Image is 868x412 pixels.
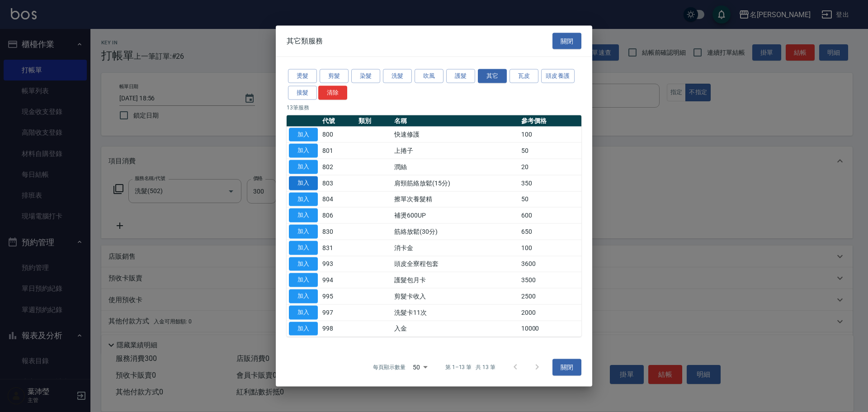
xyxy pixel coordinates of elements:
[320,175,356,191] td: 803
[320,256,356,272] td: 993
[318,85,347,99] button: 清除
[287,103,581,111] p: 13 筆服務
[409,355,431,379] div: 50
[519,207,581,223] td: 600
[289,305,318,319] button: 加入
[519,304,581,321] td: 2000
[392,223,519,240] td: 筋絡放鬆(30分)
[519,191,581,208] td: 50
[320,223,356,240] td: 830
[446,69,475,83] button: 護髮
[392,240,519,256] td: 消卡金
[445,363,495,371] p: 第 1–13 筆 共 13 筆
[320,191,356,208] td: 804
[519,272,581,288] td: 3500
[519,175,581,191] td: 350
[289,208,318,223] button: 加入
[289,225,318,239] button: 加入
[320,115,356,127] th: 代號
[519,223,581,240] td: 650
[519,142,581,159] td: 50
[392,127,519,143] td: 快速修護
[478,69,507,83] button: 其它
[392,159,519,175] td: 潤絲
[373,363,406,371] p: 每頁顯示數量
[519,159,581,175] td: 20
[356,115,392,127] th: 類別
[552,33,581,49] button: 關閉
[287,36,323,45] span: 其它類服務
[552,359,581,376] button: 關閉
[392,175,519,191] td: 肩頸筋絡放鬆(15分)
[541,69,575,83] button: 頭皮養護
[320,288,356,304] td: 995
[320,142,356,159] td: 801
[519,240,581,256] td: 100
[509,69,538,83] button: 瓦皮
[519,321,581,337] td: 10000
[320,127,356,143] td: 800
[392,115,519,127] th: 名稱
[519,115,581,127] th: 參考價格
[289,289,318,303] button: 加入
[320,272,356,288] td: 994
[320,69,349,83] button: 剪髮
[519,288,581,304] td: 2500
[392,191,519,208] td: 擦單次養髮精
[320,207,356,223] td: 806
[289,192,318,206] button: 加入
[289,128,318,142] button: 加入
[289,257,318,271] button: 加入
[392,142,519,159] td: 上捲子
[288,69,317,83] button: 燙髮
[320,321,356,337] td: 998
[288,85,317,99] button: 接髮
[351,69,380,83] button: 染髮
[392,272,519,288] td: 護髮包月卡
[392,288,519,304] td: 剪髮卡收入
[392,256,519,272] td: 頭皮全寮程包套
[320,159,356,175] td: 802
[289,160,318,174] button: 加入
[289,322,318,336] button: 加入
[289,241,318,255] button: 加入
[320,304,356,321] td: 997
[519,127,581,143] td: 100
[320,240,356,256] td: 831
[392,321,519,337] td: 入金
[383,69,412,83] button: 洗髮
[392,207,519,223] td: 補燙600UP
[392,304,519,321] td: 洗髮卡11次
[289,273,318,287] button: 加入
[415,69,443,83] button: 吹風
[289,176,318,190] button: 加入
[519,256,581,272] td: 3600
[289,144,318,158] button: 加入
